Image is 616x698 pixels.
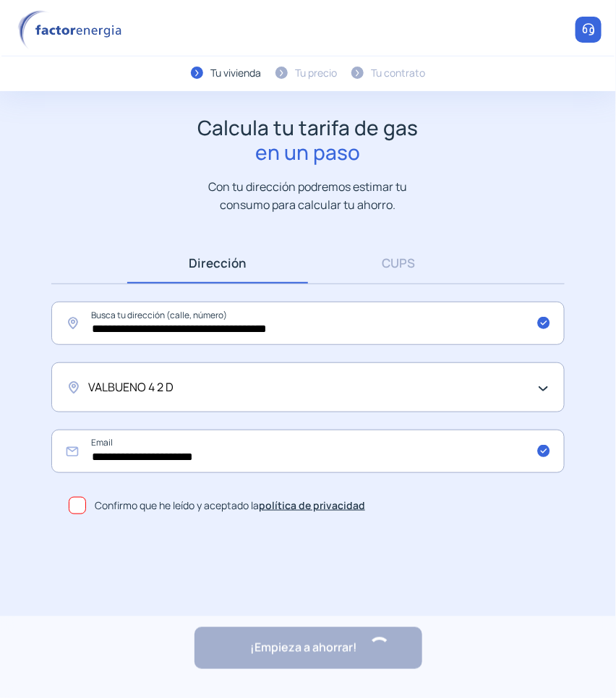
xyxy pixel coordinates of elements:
a: Dirección [127,242,308,284]
a: CUPS [308,242,489,284]
div: Tu precio [295,65,337,81]
div: Tu vivienda [210,65,261,81]
img: logo factor [14,10,130,50]
img: llamar [581,22,596,37]
h1: Calcula tu tarifa de gas [198,116,419,164]
span: en un paso [198,140,419,165]
span: Confirmo que he leído y aceptado la [95,498,365,514]
div: Tu contrato [371,65,425,81]
a: política de privacidad [259,498,365,512]
p: Con tu dirección podremos estimar tu consumo para calcular tu ahorro. [194,178,422,213]
span: VALBUENO 4 2 D [88,378,174,397]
